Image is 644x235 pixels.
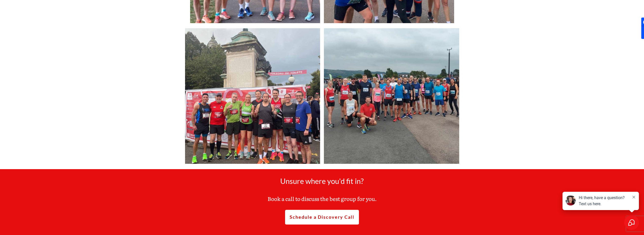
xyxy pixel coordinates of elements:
[185,28,320,164] img: Cardiff Half
[190,175,454,194] p: Unsure where you'd fit in?
[285,210,359,225] a: Schedule a Discovery Call
[324,28,459,164] img: Cheltenham Half Marathon 4
[290,214,354,220] span: Schedule a Discovery Call
[190,194,454,210] p: Book a call to discuss the best group for you.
